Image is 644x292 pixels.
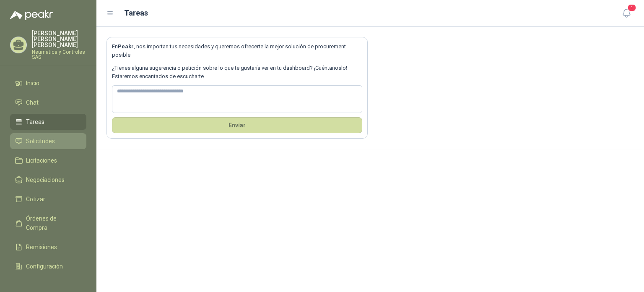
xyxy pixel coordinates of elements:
[32,30,86,48] p: [PERSON_NAME] [PERSON_NAME] [PERSON_NAME]
[26,137,55,146] span: Solicitudes
[10,133,86,149] a: Solicitudes
[10,153,86,168] a: Licitaciones
[26,79,39,88] span: Inicio
[124,7,148,19] h1: Tareas
[26,214,78,232] span: Órdenes de Compra
[118,43,134,50] b: Peakr
[112,42,362,60] p: En , nos importan tus necesidades y queremos ofrecerte la mejor solución de procurement posible.
[10,75,86,91] a: Inicio
[26,242,57,252] span: Remisiones
[10,114,86,130] a: Tareas
[26,117,44,126] span: Tareas
[10,10,53,20] img: Logo peakr
[10,191,86,207] a: Cotizar
[26,195,45,204] span: Cotizar
[26,262,63,271] span: Configuración
[627,4,636,12] span: 1
[10,210,86,236] a: Órdenes de Compra
[10,258,86,274] a: Configuración
[26,98,39,107] span: Chat
[26,175,65,184] span: Negociaciones
[32,50,86,60] p: Neumatica y Controles SAS
[10,95,86,110] a: Chat
[10,239,86,255] a: Remisiones
[112,117,362,133] button: Envíar
[619,6,634,21] button: 1
[112,64,362,81] p: ¿Tienes alguna sugerencia o petición sobre lo que te gustaría ver en tu dashboard? ¡Cuéntanoslo! ...
[26,156,57,165] span: Licitaciones
[10,172,86,188] a: Negociaciones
